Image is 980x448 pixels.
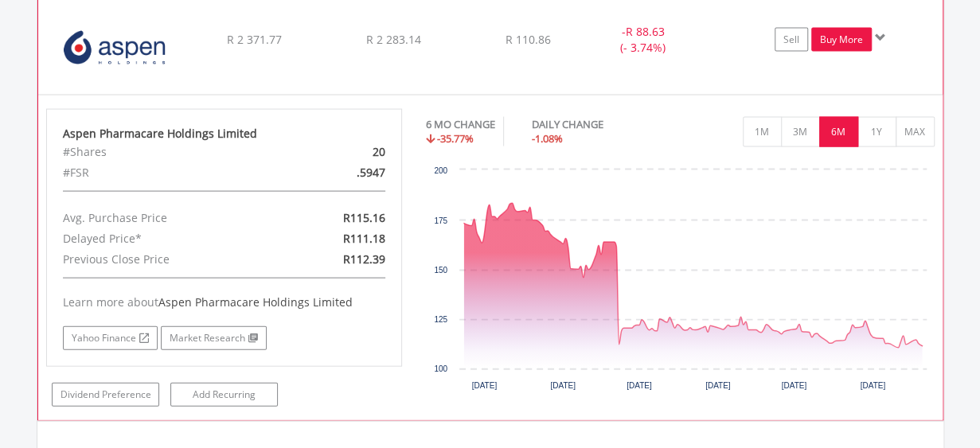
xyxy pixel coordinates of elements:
div: Delayed Price* [51,228,282,249]
text: 150 [434,266,447,275]
a: Yahoo Finance [63,326,158,350]
text: [DATE] [782,381,807,390]
text: [DATE] [705,381,731,390]
span: R 2 283.14 [365,32,420,47]
div: DAILY CHANGE [532,117,659,132]
button: 1Y [857,117,896,147]
div: Aspen Pharmacare Holdings Limited [63,126,386,142]
div: Learn more about [63,294,386,310]
svg: Interactive chart [426,162,935,401]
span: -35.77% [437,131,474,146]
a: Dividend Preference [52,383,159,407]
img: EQU.ZA.APN.png [46,5,183,91]
button: MAX [896,117,935,147]
a: Add Recurring [170,383,278,407]
text: [DATE] [472,381,498,390]
text: [DATE] [860,381,885,390]
button: 3M [781,117,820,147]
div: Previous Close Price [51,249,282,270]
span: R111.18 [343,231,385,246]
div: Avg. Purchase Price [51,208,282,228]
a: Market Research [161,326,267,350]
span: R 110.86 [506,32,551,47]
button: 6M [819,117,858,147]
span: -1.08% [532,131,563,146]
div: .5947 [282,162,397,183]
div: #Shares [51,142,282,162]
span: R 2 371.77 [226,32,281,47]
text: [DATE] [550,381,576,390]
text: 200 [434,166,447,175]
a: Sell [775,28,808,52]
text: 125 [434,315,447,324]
span: Aspen Pharmacare Holdings Limited [158,294,353,310]
text: 100 [434,364,447,373]
span: R 88.63 [625,24,664,39]
span: R115.16 [343,210,385,225]
div: - (- 3.74%) [583,24,702,56]
div: 6 MO CHANGE [426,117,495,132]
button: 1M [743,117,782,147]
span: R112.39 [343,251,385,267]
a: Buy More [811,28,872,52]
div: 20 [282,142,397,162]
text: [DATE] [627,381,652,390]
text: 175 [434,216,447,225]
div: #FSR [51,162,282,183]
div: Chart. Highcharts interactive chart. [426,162,935,401]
